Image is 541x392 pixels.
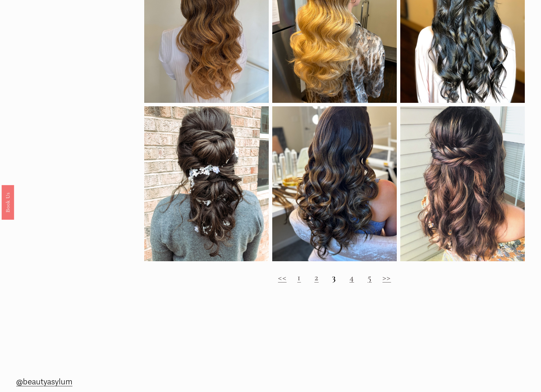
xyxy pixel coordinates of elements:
strong: 3 [332,272,336,283]
a: 1 [297,272,301,283]
a: 5 [368,272,372,283]
a: @beautyasylum [16,375,72,389]
a: 2 [314,272,319,283]
a: 4 [349,272,354,283]
a: Book Us [2,185,14,219]
a: >> [382,272,391,283]
a: << [278,272,287,283]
